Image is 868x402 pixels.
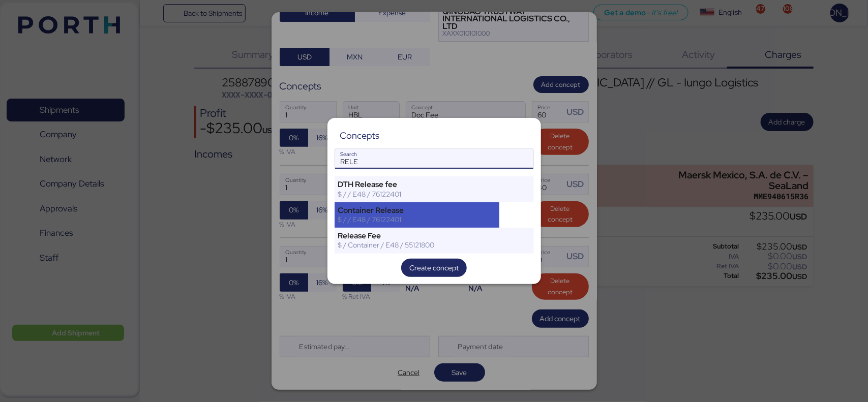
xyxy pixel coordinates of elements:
div: Container Release [338,206,496,215]
div: $ / / E48 / 76122401 [338,215,496,224]
div: DTH Release fee [338,180,496,189]
div: Release Fee [338,231,496,240]
span: Create concept [409,262,459,274]
div: Concepts [340,131,379,140]
input: Search [335,148,533,169]
div: $ / Container / E48 / 55121800 [338,240,496,250]
div: $ / / E48 / 76122401 [338,190,496,199]
button: Create concept [401,259,467,277]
